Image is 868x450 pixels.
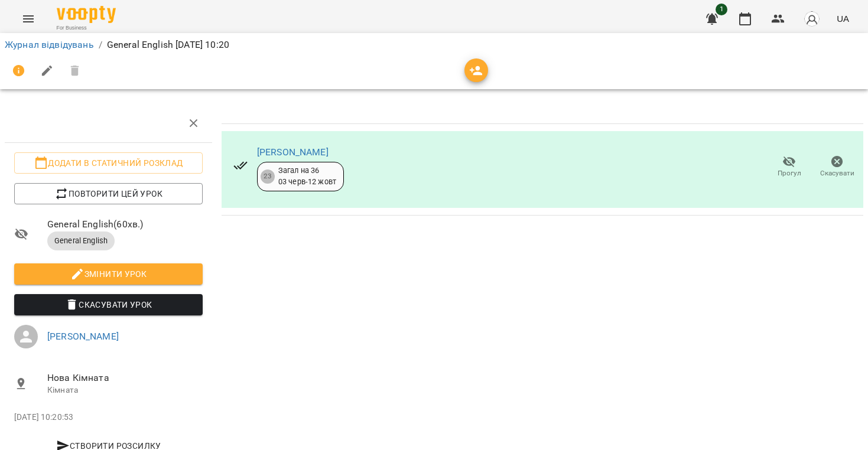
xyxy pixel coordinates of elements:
button: Прогул [765,151,813,184]
button: Змінити урок [14,263,203,285]
p: General English [DATE] 10:20 [107,38,229,52]
button: Скасувати Урок [14,294,203,315]
span: Нова Кімната [47,371,203,385]
button: Додати в статичний розклад [14,152,203,174]
a: [PERSON_NAME] [257,146,329,158]
span: Прогул [778,168,801,178]
div: Загал на 36 03 черв - 12 жовт [278,165,336,187]
span: UA [837,12,849,25]
a: [PERSON_NAME] [47,331,119,342]
button: Скасувати [813,151,861,184]
p: Кімната [47,384,203,396]
button: Повторити цей урок [14,183,203,204]
span: Змінити урок [24,267,193,281]
span: Скасувати [820,168,854,178]
span: Повторити цей урок [24,187,193,201]
li: / [99,38,102,52]
button: UA [832,8,854,30]
p: [DATE] 10:20:53 [14,412,203,423]
span: For Business [57,24,116,32]
img: avatar_s.png [804,11,820,27]
button: Menu [14,5,43,33]
div: 23 [261,169,275,184]
nav: breadcrumb [5,38,863,52]
span: Додати в статичний розклад [24,156,193,170]
span: General English [47,236,115,246]
img: Voopty Logo [57,6,116,23]
span: 1 [716,4,727,15]
span: General English ( 60 хв. ) [47,217,203,231]
a: Журнал відвідувань [5,39,94,50]
span: Скасувати Урок [24,298,193,312]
